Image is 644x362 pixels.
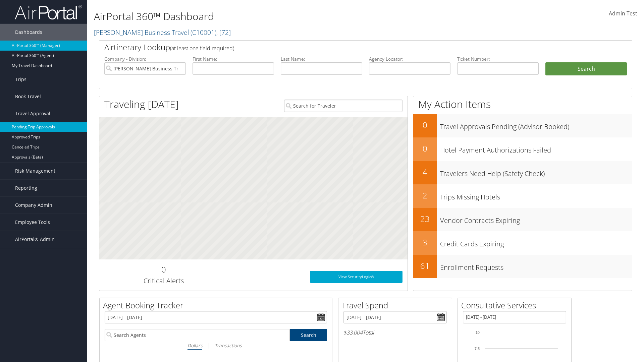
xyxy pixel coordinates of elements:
[104,276,223,286] h3: Critical Alerts
[15,105,50,122] span: Travel Approval
[343,329,363,336] span: $33,004
[103,300,332,311] h2: Agent Booking Tracker
[476,330,480,335] tspan: 10
[94,9,456,23] h1: AirPortal 360™ Dashboard
[461,300,571,311] h2: Consultative Services
[284,100,402,112] input: Search for Traveler
[104,97,179,111] h1: Traveling [DATE]
[369,56,450,62] label: Agency Locator:
[105,341,327,350] div: |
[215,342,241,349] i: Transactions
[413,184,632,208] a: 2Trips Missing Hotels
[216,28,231,37] span: , [ 72 ]
[15,71,26,88] span: Trips
[545,62,627,76] button: Search
[104,56,186,62] label: Company - Division:
[187,342,202,349] i: Dollars
[15,88,41,105] span: Book Travel
[609,3,637,24] a: Admin Test
[310,271,402,283] a: View SecurityLogic®
[15,214,50,231] span: Employee Tools
[457,56,539,62] label: Ticket Number:
[105,329,290,341] input: Search Agents
[413,190,437,201] h2: 2
[475,347,480,351] tspan: 7.5
[413,119,437,131] h2: 0
[413,255,632,278] a: 61Enrollment Requests
[440,119,632,131] h3: Travel Approvals Pending (Advisor Booked)
[413,137,632,161] a: 0Hotel Payment Authorizations Failed
[413,260,437,271] h2: 61
[440,189,632,202] h3: Trips Missing Hotels
[440,142,632,155] h3: Hotel Payment Authorizations Failed
[413,161,632,184] a: 4Travelers Need Help (Safety Check)
[193,56,274,62] label: First Name:
[15,180,37,196] span: Reporting
[440,213,632,225] h3: Vendor Contracts Expiring
[15,163,55,179] span: Risk Management
[413,97,632,111] h1: My Action Items
[413,231,632,255] a: 3Credit Cards Expiring
[342,300,452,311] h2: Travel Spend
[413,114,632,137] a: 0Travel Approvals Pending (Advisor Booked)
[413,208,632,231] a: 23Vendor Contracts Expiring
[290,329,327,341] a: Search
[104,42,583,53] h2: Airtinerary Lookup
[170,45,234,52] span: (at least one field required)
[281,56,362,62] label: Last Name:
[440,236,632,249] h3: Credit Cards Expiring
[15,231,55,248] span: AirPortal® Admin
[413,237,437,248] h2: 3
[413,166,437,178] h2: 4
[413,143,437,154] h2: 0
[440,259,632,272] h3: Enrollment Requests
[94,28,231,37] a: [PERSON_NAME] Business Travel
[15,197,52,214] span: Company Admin
[440,166,632,178] h3: Travelers Need Help (Safety Check)
[609,10,637,17] span: Admin Test
[343,329,447,336] h6: Total
[15,4,82,20] img: airportal-logo.png
[104,264,223,275] h2: 0
[191,28,216,37] span: ( C10001 )
[413,213,437,225] h2: 23
[15,24,42,41] span: Dashboards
